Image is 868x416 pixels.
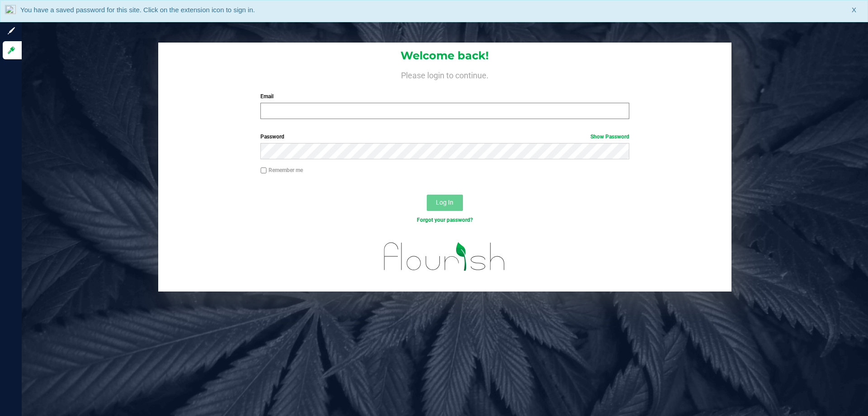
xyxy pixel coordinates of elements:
h1: Welcome back! [158,50,731,62]
inline-svg: Sign up [7,26,16,35]
h4: Please login to continue. [158,69,731,80]
button: Log In [427,195,463,211]
span: You have a saved password for this site. Click on the extension icon to sign in. [20,6,255,14]
a: Show Password [590,134,629,140]
img: flourish_logo.svg [373,234,516,280]
input: Remember me [260,167,267,174]
span: Log In [436,199,453,206]
img: notLoggedInIcon.png [5,5,16,17]
span: Password [260,134,284,140]
label: Remember me [260,166,303,174]
inline-svg: Log in [7,46,16,55]
span: X [852,5,856,15]
a: Forgot your password? [417,217,473,223]
label: Email [260,92,629,100]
